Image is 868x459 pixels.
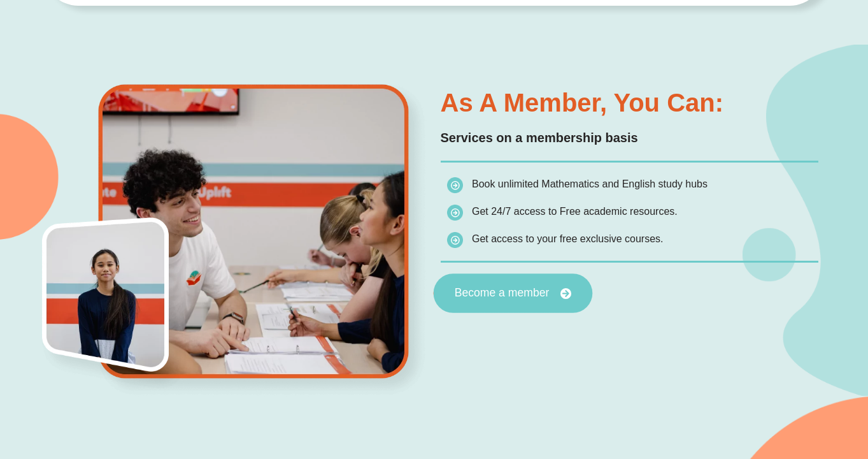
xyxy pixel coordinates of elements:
iframe: Chat Widget [650,315,868,459]
p: Services on a membership basis [441,128,818,148]
a: Become a member [433,274,592,314]
img: icon-list.png [447,177,463,193]
img: icon-list.png [447,205,463,221]
h3: As a member, you can: [441,90,818,115]
img: icon-list.png [447,232,463,248]
span: Book unlimited Mathematics and English study hubs [472,178,708,189]
span: Get 24/7 access to Free academic resources. [472,206,678,217]
span: Get access to your free exclusive courses. [472,233,664,244]
span: Become a member [454,288,549,300]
